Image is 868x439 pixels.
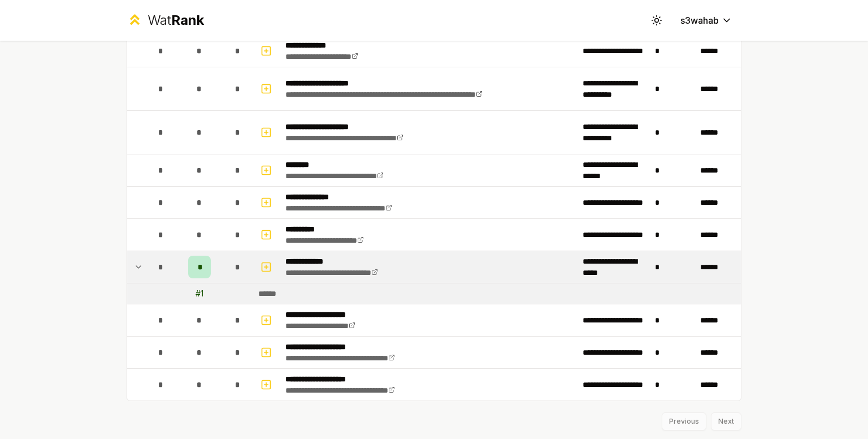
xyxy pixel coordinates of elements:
[680,14,719,27] span: s3wahab
[671,10,741,31] button: s3wahab
[171,12,204,28] span: Rank
[196,288,203,299] div: # 1
[127,11,204,29] a: WatRank
[147,11,204,29] div: Wat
